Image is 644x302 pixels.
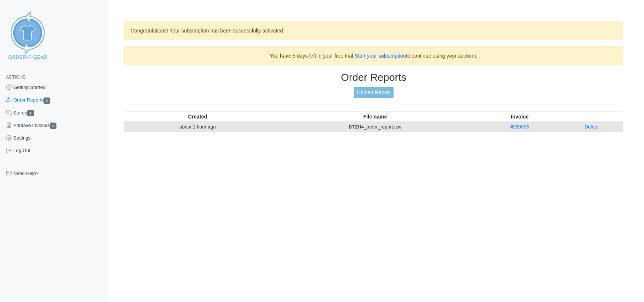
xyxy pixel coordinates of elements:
div: Congratulations! Your subscription has been successfully activated. [124,21,623,40]
th: Invoice [479,111,560,122]
a: Upload Report [354,87,394,98]
td: about 1 hour ago [124,122,271,132]
a: #250005 [510,124,529,130]
div: You have 5 days left in your free trial. to continue using your account. [124,46,623,65]
a: Start your subscription [354,53,406,59]
h3: Order Reports [124,71,623,84]
span: 1 [44,97,50,104]
th: File name [271,111,479,122]
a: Delete [585,124,599,130]
span: Actions [6,75,25,80]
span: 1 [50,123,56,129]
th: Created [124,111,271,122]
td: BTZH4_order_report.csv [271,122,479,132]
span: 1 [27,110,34,116]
